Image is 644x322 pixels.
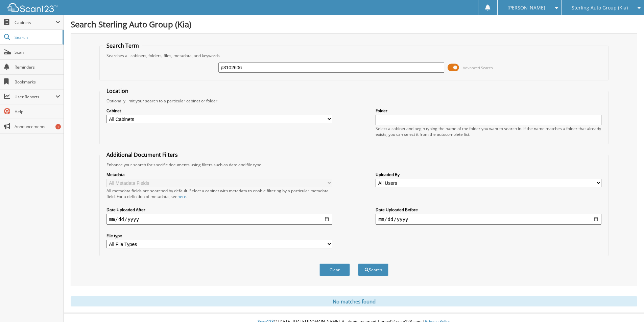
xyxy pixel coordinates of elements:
label: Cabinet [106,108,332,114]
div: No matches found [71,296,637,306]
label: Date Uploaded Before [376,207,601,213]
span: Announcements [15,124,60,129]
span: Advanced Search [463,65,493,70]
a: here [177,194,186,199]
legend: Search Term [103,42,142,49]
span: Cabinets [15,20,55,25]
legend: Additional Document Filters [103,151,181,158]
span: Scan [15,49,60,55]
div: 1 [55,124,61,129]
span: Help [15,109,60,115]
span: Reminders [15,64,60,70]
div: All metadata fields are searched by default. Select a cabinet with metadata to enable filtering b... [106,188,332,199]
h1: Search Sterling Auto Group (Kia) [71,19,637,30]
label: Folder [376,108,601,114]
div: Enhance your search for specific documents using filters such as date and file type. [103,162,605,168]
span: Sterling Auto Group (Kia) [572,6,628,10]
button: Search [358,264,388,276]
div: Optionally limit your search to a particular cabinet or folder [103,98,605,104]
img: scan123-logo-white.svg [7,3,57,12]
label: Date Uploaded After [106,207,332,213]
input: end [376,214,601,225]
button: Clear [319,264,350,276]
span: Search [15,34,59,40]
span: User Reports [15,94,55,100]
input: start [106,214,332,225]
span: Bookmarks [15,79,60,85]
span: [PERSON_NAME] [507,6,545,10]
label: Uploaded By [376,172,601,177]
div: Searches all cabinets, folders, files, metadata, and keywords [103,53,605,58]
legend: Location [103,87,132,95]
label: Metadata [106,172,332,177]
div: Select a cabinet and begin typing the name of the folder you want to search in. If the name match... [376,126,601,137]
label: File type [106,233,332,239]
